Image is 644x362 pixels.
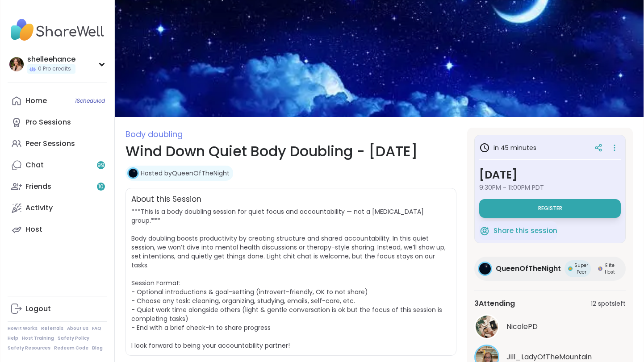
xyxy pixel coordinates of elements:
[479,183,621,192] span: 9:30PM - 11:00PM PDT
[479,263,491,275] img: QueenOfTheNight
[25,203,53,213] div: Activity
[8,197,107,219] a: Activity
[8,112,107,133] a: Pro Sessions
[8,133,107,154] a: Peer Sessions
[479,221,557,240] button: Share this session
[8,14,107,46] img: ShareWell Nav Logo
[474,298,515,309] span: 3 Attending
[506,321,538,332] span: NicolePD
[129,169,138,178] img: QueenOfTheNight
[591,299,626,308] span: 12 spots left
[496,263,561,274] span: QueenOfTheNight
[538,205,562,212] span: Register
[479,199,621,218] button: Register
[25,225,42,234] div: Host
[58,335,89,341] a: Safety Policy
[8,154,107,176] a: Chat99
[131,194,201,205] h2: About this Session
[131,207,446,350] span: ***This is a body doubling session for quiet focus and accountability — not a [MEDICAL_DATA] grou...
[25,182,51,191] div: Friends
[98,183,104,191] span: 10
[8,176,107,197] a: Friends10
[8,325,38,332] a: How It Works
[22,335,54,341] a: Host Training
[125,141,456,162] h1: Wind Down Quiet Body Doubling - [DATE]
[41,325,63,332] a: Referrals
[25,96,47,106] div: Home
[8,219,107,240] a: Host
[125,129,183,140] span: Body doubling
[479,225,490,236] img: ShareWell Logomark
[67,325,88,332] a: About Us
[598,266,602,271] img: Elite Host
[604,262,615,275] span: Elite Host
[493,226,557,236] span: Share this session
[9,57,24,71] img: shelleehance
[27,54,75,64] div: shelleehance
[75,97,105,104] span: 1 Scheduled
[479,142,536,153] h3: in 45 minutes
[474,314,626,339] a: NicolePDNicolePD
[8,345,50,351] a: Safety Resources
[92,325,101,332] a: FAQ
[25,139,75,149] div: Peer Sessions
[25,304,51,314] div: Logout
[25,117,71,127] div: Pro Sessions
[38,65,71,73] span: 0 Pro credits
[568,266,573,271] img: Super Peer
[54,345,88,351] a: Redeem Code
[474,257,626,281] a: QueenOfTheNightQueenOfTheNightSuper PeerSuper PeerElite HostElite Host
[574,262,588,275] span: Super Peer
[25,160,44,170] div: Chat
[141,169,230,178] a: Hosted byQueenOfTheNight
[97,162,105,169] span: 99
[8,335,18,341] a: Help
[8,298,107,320] a: Logout
[476,316,498,338] img: NicolePD
[479,167,621,183] h3: [DATE]
[92,345,103,351] a: Blog
[8,90,107,112] a: Home1Scheduled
